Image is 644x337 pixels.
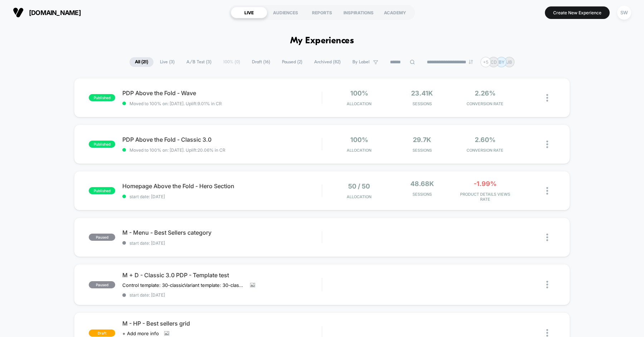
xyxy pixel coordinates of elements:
[122,240,322,246] span: start date: [DATE]
[247,57,275,67] span: Draft ( 16 )
[122,136,322,143] span: PDP Above the Fold - Classic 3.0
[122,320,322,327] span: M - HP - Best sellers grid
[546,141,548,148] img: close
[469,60,473,64] img: end
[309,57,346,67] span: Archived ( 82 )
[290,36,354,46] h1: My Experiences
[130,147,225,153] span: Moved to 100% on: [DATE] . Uplift: 20.06% in CR
[347,194,371,199] span: Allocation
[455,101,515,106] span: CONVERSION RATE
[89,141,115,148] span: published
[122,331,159,336] span: + Add more info
[617,6,631,20] div: SW
[155,57,180,67] span: Live ( 3 )
[392,148,452,153] span: Sessions
[474,180,497,187] span: -1.99%
[413,136,431,143] span: 29.7k
[615,5,633,20] button: SW
[89,234,115,241] span: paused
[231,7,267,18] div: LIVE
[122,89,322,97] span: PDP Above the Fold - Wave
[392,101,452,106] span: Sessions
[348,182,370,190] span: 50 / 50
[29,9,81,16] span: [DOMAIN_NAME]
[267,7,304,18] div: AUDIENCES
[89,329,115,337] span: draft
[89,187,115,194] span: published
[475,89,496,97] span: 2.26%
[455,148,515,153] span: CONVERSION RATE
[392,192,452,197] span: Sessions
[340,7,377,18] div: INSPIRATIONS
[89,281,115,288] span: paused
[377,7,413,18] div: ACADEMY
[546,329,548,337] img: close
[130,57,153,67] span: All ( 21 )
[480,57,491,67] div: + 5
[350,89,368,97] span: 100%
[545,6,610,19] button: Create New Experience
[122,229,322,236] span: M - Menu - Best Sellers category
[491,59,497,65] p: CD
[181,57,217,67] span: A/B Test ( 3 )
[546,187,548,195] img: close
[122,272,322,279] span: M + D - Classic 3.0 PDP - Template test
[304,7,340,18] div: REPORTS
[352,59,370,65] span: By Label
[11,7,83,18] button: [DOMAIN_NAME]
[122,194,322,199] span: start date: [DATE]
[546,94,548,102] img: close
[13,7,24,18] img: Visually logo
[347,148,371,153] span: Allocation
[122,292,322,298] span: start date: [DATE]
[475,136,496,143] span: 2.60%
[507,59,512,65] p: JB
[122,282,245,288] span: Control template: 30-classicVariant template: 30-classic-a-b
[499,59,504,65] p: BY
[122,182,322,190] span: Homepage Above the Fold - Hero Section
[546,234,548,241] img: close
[89,94,115,101] span: published
[455,192,515,202] span: PRODUCT DETAILS VIEWS RATE
[546,281,548,288] img: close
[347,101,371,106] span: Allocation
[410,180,434,187] span: 48.68k
[277,57,308,67] span: Paused ( 2 )
[350,136,368,143] span: 100%
[130,101,222,106] span: Moved to 100% on: [DATE] . Uplift: 9.01% in CR
[411,89,433,97] span: 23.41k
